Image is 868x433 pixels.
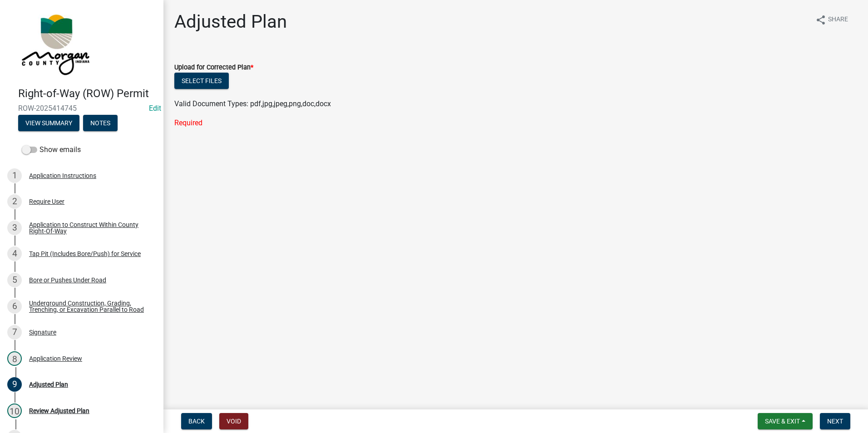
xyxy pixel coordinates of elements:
[174,73,229,89] button: Select files
[828,15,848,25] span: Share
[7,377,22,392] div: 9
[765,418,800,425] span: Save & Exit
[18,104,145,113] span: ROW-2025414745
[18,87,156,100] h4: Right-of-Way (ROW) Permit
[7,221,22,235] div: 3
[22,144,81,155] label: Show emails
[7,168,22,183] div: 1
[7,403,22,418] div: 10
[827,418,843,425] span: Next
[7,194,22,209] div: 2
[18,10,91,78] img: Morgan County, Indiana
[174,118,857,128] div: Required
[149,104,161,113] wm-modal-confirm: Edit Application Number
[18,115,79,131] button: View Summary
[149,104,161,113] a: Edit
[174,11,287,33] h1: Adjusted Plan
[174,64,253,71] label: Upload for Corrected Plan
[29,277,106,283] div: Bore or Pushes Under Road
[29,300,149,313] div: Underground Construction, Grading, Trenching, or Excavation Parallel to Road
[29,381,68,388] div: Adjusted Plan
[83,120,118,127] wm-modal-confirm: Notes
[188,418,205,425] span: Back
[29,251,141,257] div: Tap Pit (Includes Bore/Push) for Service
[83,115,118,131] button: Notes
[181,413,212,429] button: Back
[820,413,850,429] button: Next
[815,15,826,25] i: share
[7,299,22,314] div: 6
[29,221,149,234] div: Application to Construct Within County Right-Of-Way
[7,246,22,261] div: 4
[808,11,855,29] button: shareShare
[29,408,89,414] div: Review Adjusted Plan
[29,329,56,335] div: Signature
[219,413,248,429] button: Void
[29,198,64,205] div: Require User
[758,413,813,429] button: Save & Exit
[174,99,331,108] span: Valid Document Types: pdf,jpg,jpeg,png,doc,docx
[7,325,22,340] div: 7
[29,172,96,179] div: Application Instructions
[7,351,22,366] div: 8
[29,355,82,362] div: Application Review
[7,273,22,287] div: 5
[18,120,79,127] wm-modal-confirm: Summary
